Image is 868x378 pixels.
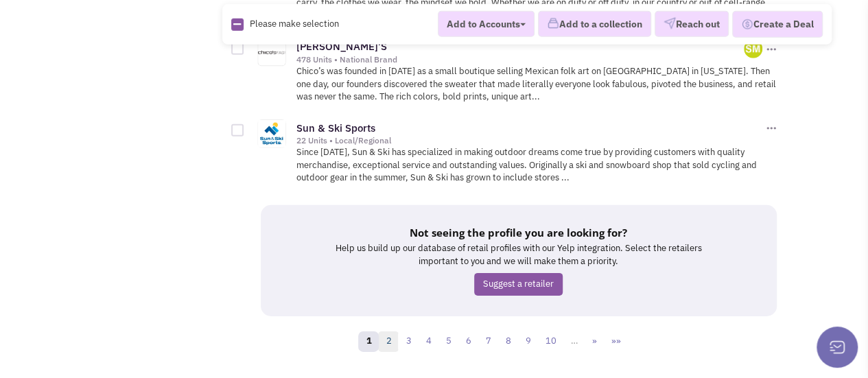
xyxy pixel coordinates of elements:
span: Please make selection [250,17,339,29]
a: … [563,331,585,352]
p: Chico’s was founded in [DATE] as a small boutique selling Mexican folk art on [GEOGRAPHIC_DATA] i... [296,65,779,104]
a: 5 [438,331,458,352]
img: icon-collection-lavender.png [547,17,559,29]
a: Sun & Ski Sports [296,121,375,134]
img: BEqDBoOySEaWnhR6XvVveQ.png [744,40,762,58]
button: Create a Deal [732,10,823,38]
a: 1 [358,331,379,352]
a: »» [603,331,628,352]
a: » [584,331,604,352]
a: 7 [478,331,498,352]
div: 22 Units • Local/Regional [296,135,763,146]
img: Deal-Dollar.png [741,16,753,32]
img: Rectangle.png [231,18,244,30]
a: [PERSON_NAME]'S [296,40,387,53]
img: VectorPaper_Plane.png [664,17,676,29]
h5: Not seeing the profile you are looking for? [329,226,708,239]
button: Add to a collection [538,11,651,37]
a: 2 [378,331,399,352]
p: Since [DATE], Sun & Ski has specialized in making outdoor dreams come true by providing customers... [296,146,779,185]
a: 3 [398,331,419,352]
a: 9 [517,331,538,352]
button: Reach out [655,11,729,37]
button: Add to Accounts [438,10,535,36]
a: 10 [537,331,563,352]
a: Suggest a retailer [474,273,563,296]
a: 4 [418,331,438,352]
div: 478 Units • National Brand [296,54,744,65]
a: 8 [497,331,518,352]
a: 6 [458,331,478,352]
p: Help us build up our database of retail profiles with our Yelp integration. Select the retailers ... [329,242,708,268]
